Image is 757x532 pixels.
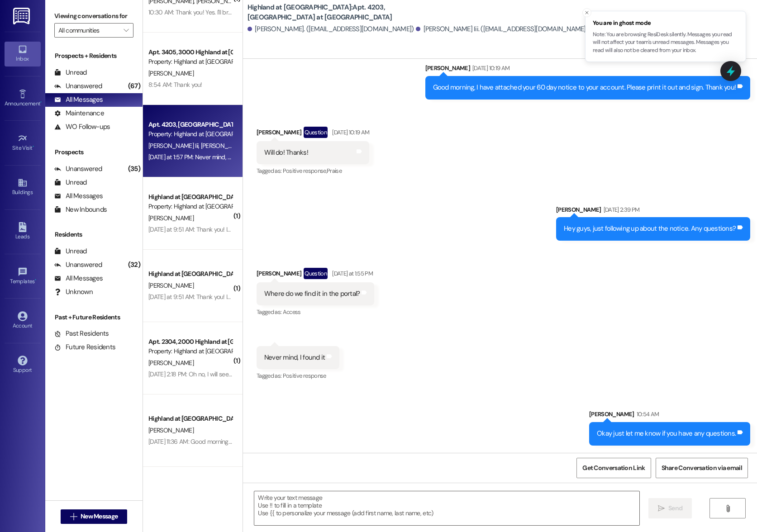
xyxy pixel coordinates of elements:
div: All Messages [54,274,103,283]
span: Praise [327,167,342,175]
i:  [658,505,665,512]
div: [PERSON_NAME] [257,127,370,141]
div: Unread [54,178,87,187]
div: Unread [54,68,87,77]
div: Tagged as: [257,305,375,318]
div: Question [304,127,328,138]
a: Templates • [5,264,41,289]
label: Viewing conversations for [54,9,133,23]
div: (35) [126,162,143,176]
a: Inbox [5,42,41,66]
div: Residents [45,230,143,239]
a: Support [5,353,41,377]
div: Property: Highland at [GEOGRAPHIC_DATA] [148,202,232,211]
a: Site Visit • [5,131,41,155]
span: Access [283,308,301,316]
div: Past Residents [54,329,109,338]
span: [PERSON_NAME] Iii [148,142,201,150]
div: Apt. 2304, 2000 Highland at [GEOGRAPHIC_DATA] [148,337,232,347]
div: [DATE] at 9:51 AM: Thank you! I will be by [DATE] to get it [148,293,293,301]
span: Get Conversation Link [582,463,645,473]
div: Property: Highland at [GEOGRAPHIC_DATA] [148,347,232,356]
a: Account [5,309,41,333]
button: Close toast [582,8,591,17]
div: (67) [126,79,143,93]
div: Prospects [45,147,143,157]
i:  [124,27,129,34]
div: [PERSON_NAME] [425,63,751,76]
div: [PERSON_NAME] [589,409,750,422]
span: • [33,143,34,150]
div: [DATE] 10:19 AM [330,128,369,137]
div: Okay just let me know if you have any questions. [597,429,736,438]
div: Apt. 3405, 3000 Highland at [GEOGRAPHIC_DATA] [148,47,232,57]
div: Prospects + Residents [45,51,143,61]
div: Unknown [54,287,93,297]
div: Highland at [GEOGRAPHIC_DATA] [148,414,232,423]
span: • [40,99,42,105]
div: Past + Future Residents [45,313,143,322]
div: Where do we find it in the portal? [264,289,360,299]
a: Buildings [5,175,41,199]
span: [PERSON_NAME] [148,69,194,77]
div: Unanswered [54,260,102,270]
div: Highland at [GEOGRAPHIC_DATA] [148,269,232,279]
div: Unanswered [54,164,102,174]
div: All Messages [54,95,103,104]
span: Positive response [283,372,326,380]
span: [PERSON_NAME] [148,281,194,290]
div: Unread [54,247,87,256]
div: New Inbounds [54,205,107,214]
div: (32) [126,258,143,272]
button: Get Conversation Link [576,458,651,478]
div: 10:30 AM: Thank you! Yes. I'll bring it over around lunch. [148,8,290,16]
i:  [724,505,731,512]
span: New Message [81,512,118,521]
div: 10:54 AM [634,409,659,419]
div: Future Residents [54,342,115,352]
div: Tagged as: [257,369,340,382]
div: Property: Highland at [GEOGRAPHIC_DATA] [148,57,232,66]
i:  [70,513,77,520]
span: You are in ghost mode [593,19,738,28]
span: Send [668,503,682,513]
div: Highland at [GEOGRAPHIC_DATA] [148,192,232,202]
div: [DATE] 10:19 AM [470,63,509,73]
span: [PERSON_NAME] [148,426,194,434]
div: [DATE] at 1:57 PM: Never mind, I found it [148,153,250,161]
span: [PERSON_NAME] [201,142,246,150]
div: Question [304,268,328,279]
div: [DATE] 2:18 PM: Oh no, I will see if my boyfriend can fix it. Thank you! [148,370,324,378]
button: New Message [61,509,128,524]
b: Highland at [GEOGRAPHIC_DATA]: Apt. 4203, [GEOGRAPHIC_DATA] at [GEOGRAPHIC_DATA] [248,3,428,22]
div: Unanswered [54,81,102,91]
div: 8:54 AM: Thank you! [148,81,202,89]
div: WO Follow-ups [54,122,110,132]
div: Apt. 4203, [GEOGRAPHIC_DATA] at [GEOGRAPHIC_DATA] [148,120,232,129]
a: Leads [5,219,41,244]
span: [PERSON_NAME] [148,214,194,222]
input: All communities [58,23,119,38]
img: ResiDesk Logo [13,8,32,24]
div: Never mind, I found it [264,353,325,362]
span: Positive response , [283,167,327,175]
div: Good morning, I have attached your 60 day notice to your account. Please print it out and sign. T... [433,83,736,92]
div: [DATE] 2:39 PM [601,205,640,214]
div: [PERSON_NAME] Iii. ([EMAIL_ADDRESS][DOMAIN_NAME]) [416,24,588,34]
div: [DATE] at 1:55 PM [330,269,373,278]
div: Maintenance [54,109,104,118]
div: All Messages [54,191,103,201]
div: [DATE] at 9:51 AM: Thank you! I will be by [DATE] to get it [148,225,293,233]
div: Will do! Thanks! [264,148,308,157]
div: [PERSON_NAME] [257,268,375,282]
button: Share Conversation via email [656,458,748,478]
div: Tagged as: [257,164,370,177]
span: [PERSON_NAME] [148,359,194,367]
div: Hey guys, just following up about the notice. Any questions? [564,224,736,233]
p: Note: You are browsing ResiDesk silently. Messages you read will not affect your team's unread me... [593,31,738,55]
span: • [35,277,36,283]
div: [PERSON_NAME] [556,205,750,218]
div: Property: Highland at [GEOGRAPHIC_DATA] [148,129,232,139]
button: Send [648,498,692,518]
div: [PERSON_NAME]. ([EMAIL_ADDRESS][DOMAIN_NAME]) [248,24,414,34]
